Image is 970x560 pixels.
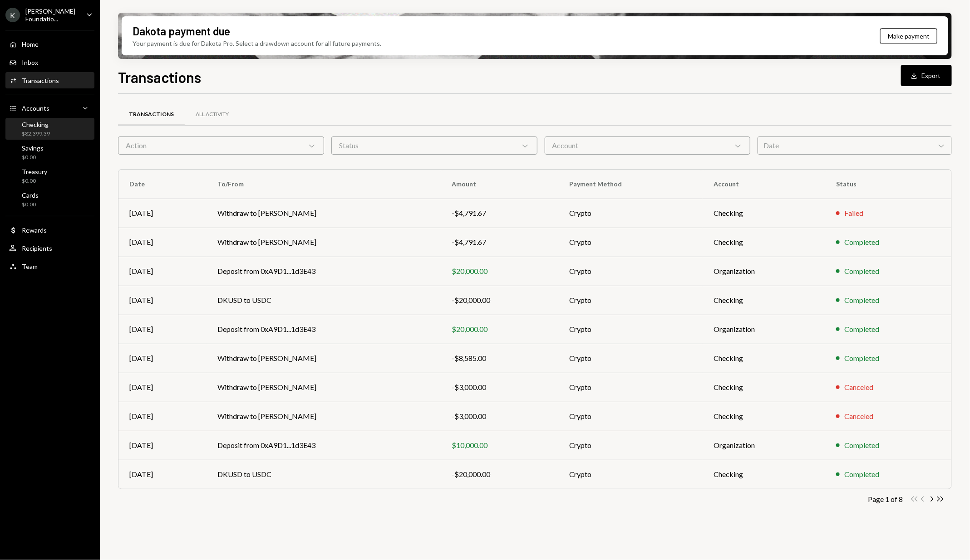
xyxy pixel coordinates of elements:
[758,136,952,155] div: Date
[558,315,703,344] td: Crypto
[207,402,441,431] td: Withdraw to [PERSON_NAME]
[22,121,50,128] div: Checking
[129,469,196,480] div: [DATE]
[331,136,537,155] div: Status
[207,257,441,286] td: Deposit from 0xA9D1...1d3E43
[703,170,825,199] th: Account
[558,286,703,315] td: Crypto
[703,257,825,286] td: Organization
[844,237,879,248] div: Completed
[558,199,703,228] td: Crypto
[5,240,94,256] a: Recipients
[452,237,547,248] div: -$4,791.67
[22,130,50,138] div: $82,399.39
[207,460,441,489] td: DKUSD to USDC
[703,228,825,257] td: Checking
[5,165,94,187] a: Treasury$0.00
[844,382,873,393] div: Canceled
[129,111,174,118] div: Transactions
[25,7,79,23] div: [PERSON_NAME] Foundatio...
[703,199,825,228] td: Checking
[22,77,59,84] div: Transactions
[441,170,558,199] th: Amount
[452,469,547,480] div: -$20,000.00
[118,170,207,199] th: Date
[5,72,94,88] a: Transactions
[844,266,879,277] div: Completed
[452,382,547,393] div: -$3,000.00
[703,402,825,431] td: Checking
[558,257,703,286] td: Crypto
[185,103,240,126] a: All Activity
[703,344,825,373] td: Checking
[452,208,547,219] div: -$4,791.67
[22,40,39,48] div: Home
[5,141,94,163] a: Savings$0.00
[118,103,185,126] a: Transactions
[22,144,44,152] div: Savings
[129,324,196,335] div: [DATE]
[22,191,39,199] div: Cards
[558,402,703,431] td: Crypto
[5,8,20,22] div: K
[880,28,937,44] button: Make payment
[844,295,879,306] div: Completed
[825,170,951,199] th: Status
[703,286,825,315] td: Checking
[196,111,229,118] div: All Activity
[22,177,47,185] div: $0.00
[5,258,94,274] a: Team
[844,324,879,335] div: Completed
[452,353,547,364] div: -$8,585.00
[452,324,547,335] div: $20,000.00
[129,266,196,277] div: [DATE]
[22,244,52,252] div: Recipients
[22,226,47,234] div: Rewards
[129,411,196,422] div: [DATE]
[129,295,196,306] div: [DATE]
[207,286,441,315] td: DKUSD to USDC
[5,189,94,210] a: Cards$0.00
[129,237,196,248] div: [DATE]
[207,170,441,199] th: To/From
[558,373,703,402] td: Crypto
[703,315,825,344] td: Organization
[868,495,903,503] div: Page 1 of 8
[22,154,44,161] div: $0.00
[129,440,196,451] div: [DATE]
[207,431,441,460] td: Deposit from 0xA9D1...1d3E43
[5,36,94,52] a: Home
[452,295,547,306] div: -$20,000.00
[129,353,196,364] div: [DATE]
[22,263,38,270] div: Team
[129,208,196,219] div: [DATE]
[118,68,201,86] h1: Transactions
[207,199,441,228] td: Withdraw to [PERSON_NAME]
[844,440,879,451] div: Completed
[703,460,825,489] td: Checking
[558,431,703,460] td: Crypto
[5,118,94,140] a: Checking$82,399.39
[5,54,94,70] a: Inbox
[133,39,381,48] div: Your payment is due for Dakota Pro. Select a drawdown account for all future payments.
[22,58,38,66] div: Inbox
[22,168,47,175] div: Treasury
[5,222,94,238] a: Rewards
[452,440,547,451] div: $10,000.00
[5,100,94,116] a: Accounts
[901,65,952,86] button: Export
[129,382,196,393] div: [DATE]
[207,373,441,402] td: Withdraw to [PERSON_NAME]
[118,136,324,155] div: Action
[844,208,863,219] div: Failed
[452,411,547,422] div: -$3,000.00
[703,431,825,460] td: Organization
[558,170,703,199] th: Payment Method
[558,228,703,257] td: Crypto
[452,266,547,277] div: $20,000.00
[545,136,751,155] div: Account
[844,469,879,480] div: Completed
[844,411,873,422] div: Canceled
[558,460,703,489] td: Crypto
[133,24,230,39] div: Dakota payment due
